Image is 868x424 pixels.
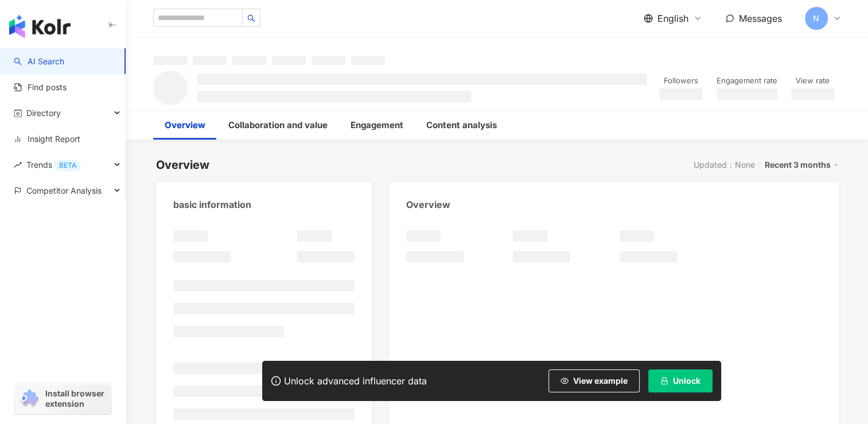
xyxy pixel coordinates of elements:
[14,133,80,145] a: Insight Report
[660,377,668,385] span: lock
[9,15,71,38] img: logo
[765,157,839,172] div: Recent 3 months
[156,157,209,173] div: Overview
[673,376,700,386] span: Unlock
[247,14,255,22] span: search
[228,118,328,132] div: Collaboration and value
[659,75,703,87] div: Followers
[406,198,450,211] div: Overview
[14,161,22,169] span: rise
[548,369,640,392] button: View example
[351,118,403,132] div: Engagement
[45,388,108,409] span: Install browser extension
[14,56,64,67] a: searchAI Search
[694,160,755,169] div: Updated：None
[26,100,61,126] span: Directory
[717,75,777,87] div: Engagement rate
[55,160,81,171] div: BETA
[426,118,497,132] div: Content analysis
[18,390,40,408] img: chrome extension
[739,13,782,24] span: Messages
[14,82,67,93] a: Find posts
[813,12,819,25] span: N
[657,12,688,25] span: English
[165,118,205,132] div: Overview
[15,383,111,414] a: chrome extensionInstall browser extension
[284,375,427,387] div: Unlock advanced influencer data
[26,178,102,203] span: Competitor Analysis
[173,198,251,211] div: basic information
[573,376,628,386] span: View example
[791,75,835,87] div: View rate
[648,369,713,392] button: Unlock
[26,152,81,178] span: Trends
